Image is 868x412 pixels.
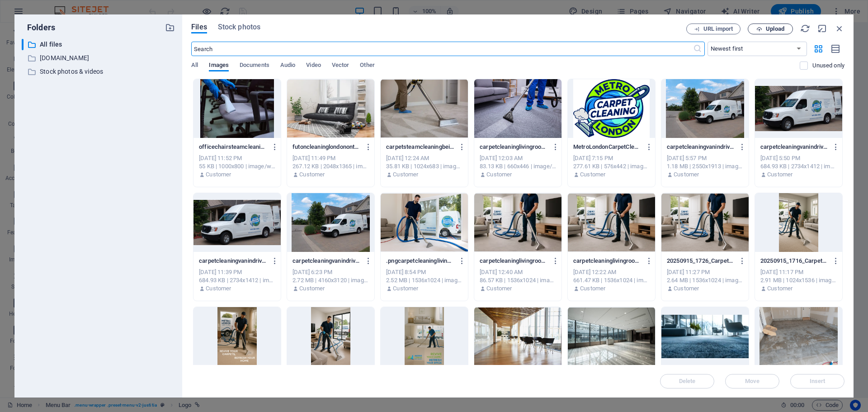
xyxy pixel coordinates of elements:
div: [DATE] 11:49 PM [292,154,369,162]
i: Close [835,24,844,33]
p: carpetcleaninglivingroomwithwandandvanoutside-3AtG2xIj6aFUQQJTr-7EnA.webp [573,257,641,265]
div: 2.72 MB | 4160x3120 | image/webp [292,276,369,284]
div: 2.91 MB | 1024x1536 | image/png [760,276,837,284]
p: carpetcleaningvanindriveway2-cJdeP8zmnSQDhFl2Pn9OoA.jpg [760,143,828,151]
p: Customer [486,170,512,179]
p: officechairsteamcleaningLondonOntario-Y5dsLlAovY4Mb_ikIuYsmQ.webp [199,143,267,151]
div: 277.61 KB | 576x442 | image/jpeg [573,162,650,170]
button: URL import [686,24,741,34]
div: 684.93 KB | 2734x1412 | image/jpeg [199,276,275,284]
p: carpetcleaninglivingroomblueshoecovers-1b0gkHrFKI6eivswTU_CEg.jpg [480,143,547,151]
p: carpetcleaningvanindriveway2-nc0zDrNqKhYebGUsrDXleQ.jpg [199,257,267,265]
p: Stock photos & videos [40,66,158,77]
span: Stock photos [218,22,260,33]
p: futoncleaninglondonontario-rUWK5Q8AsnG6H9EF6Bo1Kg.webp [292,143,360,151]
header: menu and logo [5,103,446,192]
div: 86.57 KB | 1536x1024 | image/avif [480,276,556,284]
div: [DATE] 7:15 PM [573,154,650,162]
div: [DATE] 12:40 AM [480,268,556,276]
span: Upload [766,26,784,32]
div: 2.52 MB | 1536x1024 | image/png [386,276,462,284]
p: carpetsteamcleaningbeigecarpetbedroom-zIs-fiBIkeD4GiZjzb4M9g.webp [386,143,454,151]
span: All [191,60,198,72]
p: Customer [486,284,512,293]
button: Upload [748,24,793,34]
p: Customer [393,284,418,293]
div: 1.18 MB | 2550x1913 | image/webp [667,162,743,170]
div: 267.12 KB | 2048x1365 | image/webp [292,162,369,170]
div: [DATE] 5:50 PM [760,154,837,162]
p: Customer [580,170,605,179]
p: carpetcleaninglivingroomwithwandandvanoutside-SgIKlxK2a5NWTqPIugU-PA.avif [480,257,547,265]
p: 20250915_1726_CarpetCleaninginAction_simple_compose_01k57m92ryepkb9wrdps2qqgep-KlISbwascTHbC3ChvG... [667,257,735,265]
span: URL import [703,26,733,32]
p: Customer [206,170,231,179]
div: 83.13 KB | 660x446 | image/jpeg [480,162,556,170]
div: [DATE] 12:22 AM [573,268,650,276]
i: Minimize [817,24,827,33]
div: [DATE] 11:27 PM [667,268,743,276]
div: [DATE] 11:39 PM [199,268,275,276]
p: carpetcleaningvanindriveway-2rYn6SXX9qCYFcNZtZC6eA.webp [292,257,360,265]
div: 55 KB | 1000x800 | image/webp [199,162,275,170]
p: carpetcleaningvanindriveway2-OSAuDyq9pgQMKQa9x4EV_Q.webp [667,143,735,151]
div: [DATE] 5:57 PM [667,154,743,162]
p: Customer [674,284,699,293]
span: Other [360,60,374,72]
span: Vector [332,60,349,72]
p: Folders [22,22,55,33]
p: Customer [393,170,418,179]
p: All files [40,39,158,50]
div: [DOMAIN_NAME] [22,52,175,64]
p: [DOMAIN_NAME] [40,53,158,63]
p: Customer [674,170,699,179]
span: Video [306,60,321,72]
p: MetroLondonCarpetCleaners-Logo2025-TcRL2YTOAkHVKrPSYrhbWA-0KfJAXwqV9l2fB4l2MAF_w.jpg [573,143,641,151]
div: 2.64 MB | 1536x1024 | image/png [667,276,743,284]
p: Customer [580,284,605,293]
input: Search [191,42,693,56]
p: Customer [299,284,325,293]
p: .pngcarpetcleaninglivingroomandvanoutside-j2E5qLQiEe680JvQ-RJzWA.png [386,257,454,265]
span: Audio [280,60,295,72]
p: Customer [206,284,231,293]
div: 661.47 KB | 1536x1024 | image/webp [573,276,650,284]
span: Files [191,22,207,33]
div: [DATE] 12:03 AM [480,154,556,162]
p: Displays only files that are not in use on the website. Files added during this session can still... [812,62,844,70]
p: Customer [767,284,793,293]
a: [PHONE_NUMBER] [12,4,432,27]
div: ​ [22,39,24,50]
i: Reload [800,24,810,33]
p: 20250915_1716_CarpetCleaningExpertise_simple_compose_01k57kq5eme0f9w1mgj4rn3w3h-wWmZcBpl-CUPELAL1... [760,257,828,265]
span: Documents [240,60,269,72]
div: 684.93 KB | 2734x1412 | image/jpeg [760,162,837,170]
div: 35.81 KB | 1024x683 | image/webp [386,162,462,170]
i: Create new folder [165,23,175,33]
p: Customer [299,170,325,179]
div: Stock photos & videos [22,66,175,77]
div: [DATE] 12:24 AM [386,154,462,162]
div: [DATE] 8:54 PM [386,268,462,276]
div: [DATE] 11:52 PM [199,154,275,162]
p: Customer [767,170,793,179]
div: [DATE] 6:23 PM [292,268,369,276]
span: Images [209,60,229,72]
div: [DATE] 11:17 PM [760,268,837,276]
